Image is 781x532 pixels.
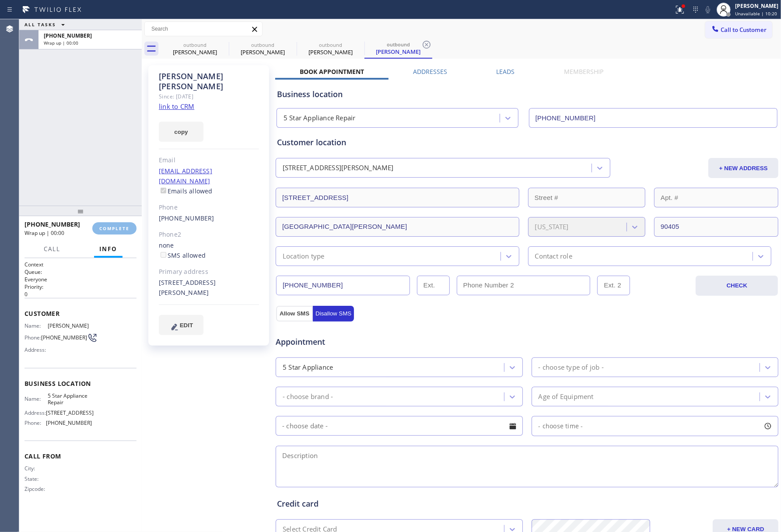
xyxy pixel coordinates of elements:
span: Unavailable | 10:20 [735,10,777,17]
label: Book Appointment [300,67,364,76]
button: + NEW ADDRESS [708,158,778,178]
label: Emails allowed [159,187,213,195]
div: Customer location [277,136,777,148]
span: - choose time - [539,422,583,430]
div: Contact role [535,251,572,261]
label: Leads [497,67,515,76]
span: COMPLETE [99,225,130,231]
span: Name: [25,395,48,402]
div: Phone2 [159,230,259,240]
div: outbound [365,41,431,48]
input: ZIP [654,217,778,237]
a: link to CRM [159,102,194,111]
span: 5 Star Appliance Repair [48,392,91,406]
span: Phone: [25,420,46,426]
span: [PHONE_NUMBER] [41,334,87,341]
a: [EMAIL_ADDRESS][DOMAIN_NAME] [159,167,212,185]
h2: Priority: [25,283,137,290]
div: 5 Star Appliance Repair [284,113,356,123]
span: Call From [25,452,137,460]
div: Since: [DATE] [159,91,259,101]
div: Credit card [277,498,777,510]
button: Disallow SMS [313,306,354,322]
span: [STREET_ADDRESS] [46,409,94,416]
span: Name: [25,322,48,329]
button: CHECK [696,276,778,296]
span: Call to Customer [721,26,767,34]
a: [PHONE_NUMBER] [159,214,214,222]
div: [PERSON_NAME] [PERSON_NAME] [159,71,259,91]
span: City: [25,465,48,472]
input: Search [145,22,262,36]
div: [PERSON_NAME] [298,48,364,56]
div: Greg Thompson [365,39,431,58]
span: Address: [25,346,48,353]
div: - choose type of job - [539,362,604,372]
input: Emails allowed [161,188,166,193]
span: [PHONE_NUMBER] [25,220,80,228]
button: EDIT [159,315,203,335]
span: [PHONE_NUMBER] [44,32,92,39]
input: Address [276,188,519,207]
input: SMS allowed [161,252,166,258]
input: Phone Number [529,108,778,128]
input: Street # [528,188,645,207]
div: outbound [230,42,296,48]
div: outbound [298,42,364,48]
span: EDIT [180,322,193,329]
div: outbound [162,42,228,48]
div: none [159,241,259,261]
span: Address: [25,409,46,416]
div: Primary address [159,267,259,277]
h2: Queue: [25,268,137,276]
span: Call [44,245,60,253]
button: Info [94,241,123,258]
p: Everyone [25,276,137,283]
input: - choose date - [276,416,523,436]
label: Membership [564,67,603,76]
input: City [276,217,519,237]
p: 0 [25,290,137,298]
button: Allow SMS [276,306,313,322]
button: COMPLETE [92,222,137,234]
div: Email [159,155,259,165]
button: Mute [702,3,714,16]
button: copy [159,122,203,142]
label: Addresses [413,67,447,76]
input: Phone Number [276,276,410,295]
span: Phone: [25,334,41,341]
span: Wrap up | 00:00 [25,229,64,237]
span: ALL TASKS [25,21,56,28]
button: Call [39,241,66,258]
span: Business location [25,379,137,388]
span: [PHONE_NUMBER] [46,420,92,426]
div: Rose Antonopoulos [230,39,296,59]
div: Jan Wagner [162,39,228,59]
span: Info [99,245,117,253]
div: [PERSON_NAME] [230,48,296,56]
div: [STREET_ADDRESS][PERSON_NAME] [283,163,394,173]
h1: Context [25,261,137,268]
div: 5 Star Appliance [283,362,333,372]
button: ALL TASKS [19,19,74,30]
span: Wrap up | 00:00 [44,40,78,46]
div: Age of Equipment [539,392,594,402]
div: [PERSON_NAME] [162,48,228,56]
input: Ext. [417,276,450,295]
div: Greg Thompson [298,39,364,59]
div: - choose brand - [283,392,333,402]
div: [PERSON_NAME] [735,2,778,10]
span: Customer [25,309,137,318]
span: Appointment [276,336,442,348]
span: State: [25,476,48,482]
div: [STREET_ADDRESS][PERSON_NAME] [159,278,259,298]
label: SMS allowed [159,251,206,259]
input: Phone Number 2 [457,276,591,295]
span: [PERSON_NAME] [48,322,91,329]
input: Ext. 2 [597,276,630,295]
input: Apt. # [654,188,778,207]
div: Phone [159,203,259,213]
div: Business location [277,88,777,100]
div: Location type [283,251,325,261]
button: Call to Customer [705,21,772,38]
